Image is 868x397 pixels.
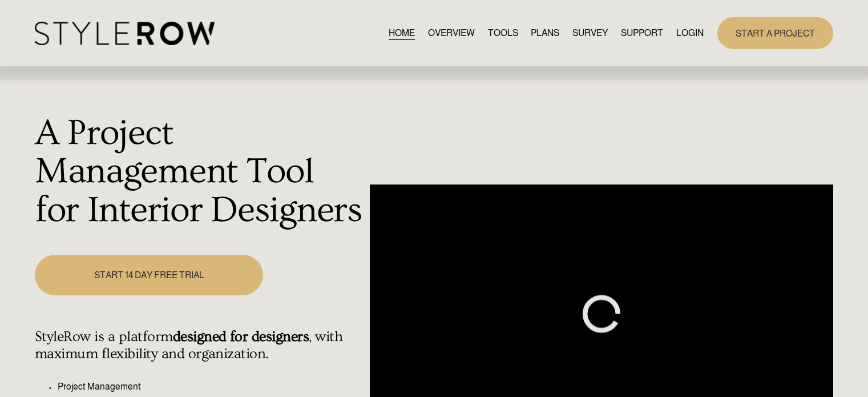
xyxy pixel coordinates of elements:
a: folder dropdown [621,25,663,41]
a: HOME [389,25,415,41]
a: PLANS [531,25,559,41]
a: TOOLS [488,25,518,41]
p: Project Management [58,380,364,394]
h4: StyleRow is a platform , with maximum flexibility and organization. [35,328,364,363]
a: START 14 DAY FREE TRIAL [35,255,263,295]
strong: designed for designers [173,328,309,345]
img: StyleRow [35,22,215,45]
span: SUPPORT [621,26,663,40]
a: LOGIN [676,25,704,41]
h1: A Project Management Tool for Interior Designers [35,114,364,230]
a: SURVEY [572,25,608,41]
a: START A PROJECT [717,17,833,49]
a: OVERVIEW [428,25,475,41]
